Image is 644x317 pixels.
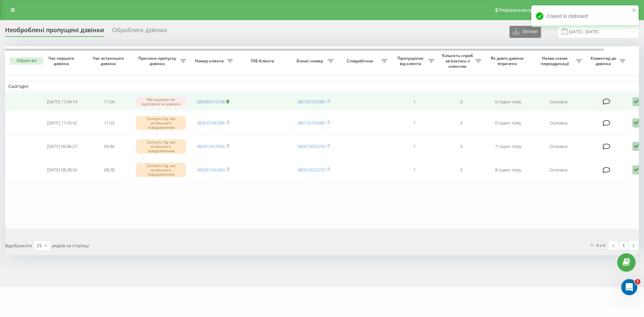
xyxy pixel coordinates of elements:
td: 1 [391,159,438,181]
span: рядків на сторінці [52,243,89,249]
span: Номер клієнта [193,58,227,64]
td: 11:03 [86,112,132,134]
td: 1 [391,112,438,134]
div: Скинуто під час вітального повідомлення [136,163,186,177]
div: Оброблені дзвінки [112,27,167,37]
a: 380631045483 [197,167,225,173]
iframe: Intercom live chat [621,279,637,295]
td: Основна [532,112,585,134]
span: Час першого дзвінка [44,56,80,66]
td: 08:28 [86,159,132,181]
a: 380730703980 [297,120,325,126]
div: Скинуто під час вітального повідомлення [136,116,186,130]
a: 380989015798 [197,99,225,105]
span: Час останнього дзвінка [91,56,127,66]
span: Реферальна програма [499,7,548,13]
td: [DATE] 11:04:14 [39,93,86,111]
td: 8 годин тому [485,159,532,181]
div: 25 [37,242,42,249]
a: 380635390388 [197,120,225,126]
button: Обрати всі [10,57,43,65]
td: Основна [532,159,585,181]
span: Бізнес номер [293,58,328,64]
td: 0 [438,93,485,111]
a: 1 [619,241,629,250]
div: Copied to clipboard! [531,5,639,27]
span: Пропущених від клієнта [394,56,428,66]
td: 0 [438,159,485,181]
td: 0 [438,112,485,134]
span: Співробітник [340,58,381,64]
td: 1 [391,135,438,157]
div: Скинуто під час вітального повідомлення [136,139,186,154]
td: [DATE] 09:46:27 [39,135,86,157]
button: Експорт [509,26,541,38]
td: 6 годин тому [485,112,532,134]
td: 1 [391,93,438,111]
span: Коментар до дзвінка [589,56,620,66]
div: 1 - 4 з 4 [591,242,605,249]
td: 6 годин тому [485,93,532,111]
div: Необроблені пропущені дзвінки [5,27,104,37]
span: Кількість спроб зв'язатись з клієнтом [441,53,475,69]
a: 380672002250 [297,167,325,173]
span: Як довго дзвінок втрачено [490,56,526,66]
span: Причина пропуску дзвінка [136,56,180,66]
a: 380672002250 [297,143,325,149]
td: Основна [532,93,585,111]
button: close [632,7,637,14]
a: 380730703980 [297,99,325,105]
span: Відображати [5,243,32,249]
td: 0 [438,135,485,157]
span: Назва схеми переадресації [535,56,576,66]
span: ПІБ Клієнта [242,58,284,64]
div: Менеджери не відповіли на дзвінок [136,97,186,107]
td: 7 годин тому [485,135,532,157]
a: 380972937646 [197,143,225,149]
td: [DATE] 11:03:42 [39,112,86,134]
td: 09:46 [86,135,132,157]
td: 11:04 [86,93,132,111]
td: [DATE] 08:28:56 [39,159,86,181]
span: 1 [635,279,640,284]
td: Основна [532,135,585,157]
